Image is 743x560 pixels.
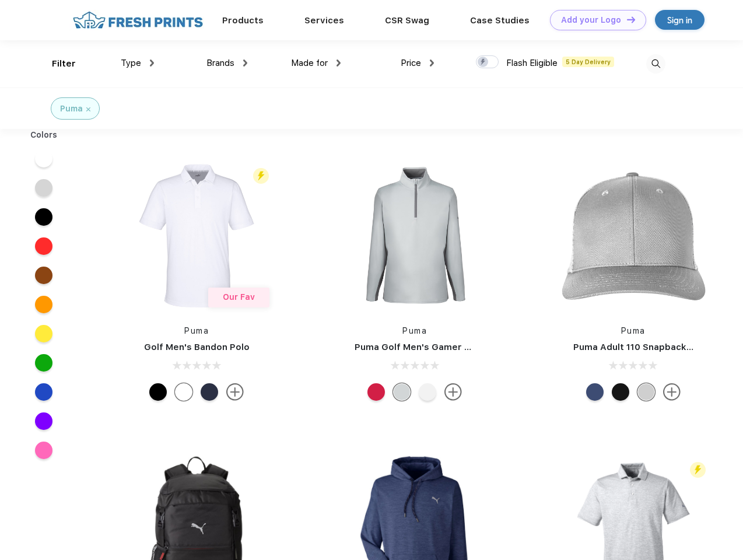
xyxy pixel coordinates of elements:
a: Products [222,15,264,26]
a: Golf Men's Bandon Polo [144,342,250,352]
img: desktop_search.svg [646,54,665,73]
a: Services [304,15,344,26]
img: func=resize&h=266 [556,158,711,313]
img: more.svg [663,383,681,401]
div: Colors [22,129,66,141]
a: Puma [184,326,209,335]
div: Puma Black [149,383,167,401]
img: func=resize&h=266 [337,158,492,313]
img: dropdown.png [430,60,434,66]
div: Peacoat Qut Shd [586,383,604,401]
img: more.svg [444,383,462,401]
img: filter_cancel.svg [86,107,90,111]
img: func=resize&h=266 [119,158,274,313]
div: Bright White [175,383,192,401]
span: Made for [291,58,328,68]
a: Puma [621,326,646,335]
span: Our Fav [223,292,255,302]
img: flash_active_toggle.svg [690,462,706,478]
img: DT [627,16,635,23]
a: Puma Golf Men's Gamer Golf Quarter-Zip [355,342,539,352]
a: Puma [402,326,427,335]
div: Puma [60,103,83,115]
span: Flash Eligible [506,58,558,68]
img: more.svg [226,383,244,401]
img: fo%20logo%202.webp [69,10,206,30]
div: High Rise [393,383,411,401]
div: Filter [52,57,76,71]
span: Type [121,58,141,68]
div: Sign in [667,13,692,27]
a: CSR Swag [385,15,429,26]
div: Navy Blazer [201,383,218,401]
img: dropdown.png [243,60,247,66]
span: Brands [206,58,234,68]
span: Price [401,58,421,68]
img: flash_active_toggle.svg [253,168,269,184]
div: Add your Logo [561,15,621,25]
img: dropdown.png [150,60,154,66]
div: Quarry Brt Whit [637,383,655,401]
img: dropdown.png [337,60,341,66]
a: Sign in [655,10,705,30]
span: 5 Day Delivery [562,57,614,67]
div: Bright White [419,383,436,401]
div: Pma Blk with Pma Blk [612,383,629,401]
div: Ski Patrol [367,383,385,401]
